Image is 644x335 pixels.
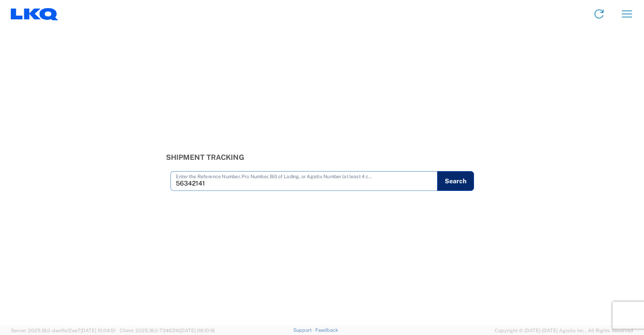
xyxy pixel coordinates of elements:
[293,327,316,333] a: Support
[315,327,338,333] a: Feedback
[437,171,474,191] button: Search
[180,328,215,333] span: [DATE] 08:10:16
[495,326,633,335] span: Copyright © [DATE]-[DATE] Agistix Inc., All Rights Reserved
[11,328,116,333] span: Server: 2025.18.0-daa1fe12ee7
[120,328,215,333] span: Client: 2025.18.0-7346316
[166,153,479,162] h3: Shipment Tracking
[80,328,116,333] span: [DATE] 10:04:51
